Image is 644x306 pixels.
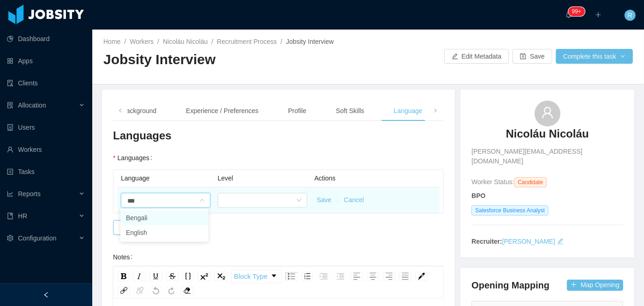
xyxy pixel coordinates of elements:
[315,174,336,182] span: Actions
[471,238,502,245] strong: Recruiter:
[367,272,379,281] div: Center
[595,12,602,18] i: icon: plus
[197,272,211,281] div: Superscript
[113,154,156,162] label: Languages
[133,272,146,281] div: Italic
[113,253,136,261] label: Notes
[120,225,209,240] li: English
[163,38,208,45] a: Nicoláu Nicoláu
[506,126,589,147] a: Nicoláu Nicoláu
[7,162,85,181] a: icon: profileTasks
[317,195,332,205] button: Save
[328,101,371,121] div: Soft Skills
[116,286,148,295] div: rdw-link-control
[7,30,85,48] a: icon: pie-chartDashboard
[120,210,209,225] li: Bengali
[121,174,149,182] span: Language
[18,212,27,220] span: HR
[471,192,485,199] strong: BPO
[134,286,146,295] div: Unlink
[344,195,364,205] button: Cancel
[211,38,213,45] span: /
[124,38,126,45] span: /
[166,272,179,281] div: Strikethrough
[18,102,46,109] span: Allocation
[231,270,282,283] div: rdw-dropdown
[113,220,144,235] button: + Add
[556,49,633,64] button: Complete this taskicon: down
[280,101,314,121] div: Profile
[230,270,283,283] div: rdw-block-control
[444,49,509,64] button: icon: editEdit Metadata
[118,286,130,295] div: Link
[118,272,129,281] div: Bold
[149,272,162,281] div: Underline
[18,234,56,242] span: Configuration
[302,272,313,281] div: Ordered
[114,101,164,121] div: Background
[7,102,13,108] i: icon: solution
[113,128,444,143] h3: Languages
[7,74,85,92] a: icon: auditClients
[166,286,177,295] div: Redo
[471,147,623,166] span: [PERSON_NAME][EMAIL_ADDRESS][DOMAIN_NAME]
[351,272,363,281] div: Left
[218,174,233,182] span: Level
[566,12,572,18] i: icon: bell
[286,38,334,45] span: Jobsity Interview
[387,101,430,121] div: Language
[557,238,564,245] i: icon: edit
[234,267,268,286] span: Block Type
[182,272,194,281] div: Monospace
[103,50,368,69] h2: Jobsity Interview
[130,38,154,45] a: Workers
[148,286,179,295] div: rdw-history-control
[399,272,411,281] div: Justify
[7,213,13,219] i: icon: book
[383,272,395,281] div: Right
[471,205,549,216] span: Salesforce Business Analyst
[433,108,438,113] i: icon: right
[118,108,123,113] i: icon: left
[7,118,85,137] a: icon: robotUsers
[334,272,347,281] div: Outdent
[179,286,195,295] div: rdw-remove-control
[349,270,413,283] div: rdw-textalign-control
[567,280,623,291] button: icon: plusMap Opening
[506,126,589,141] h3: Nicoláu Nicoláu
[283,270,349,283] div: rdw-list-control
[157,38,159,45] span: /
[150,286,162,295] div: Undo
[280,38,282,45] span: /
[471,279,549,292] h4: Opening Mapping
[7,191,13,197] i: icon: line-chart
[7,52,85,70] a: icon: appstoreApps
[217,38,277,45] a: Recruitment Process
[628,10,632,21] span: R
[179,101,266,121] div: Experience / Preferences
[285,272,298,281] div: Unordered
[7,235,13,241] i: icon: setting
[541,106,554,119] i: icon: user
[113,266,444,299] div: rdw-toolbar
[514,177,547,187] span: Candidate
[181,286,193,295] div: Remove
[18,190,41,198] span: Reports
[215,272,228,281] div: Subscript
[296,198,302,204] i: icon: down
[232,270,281,283] a: Block Type
[116,270,230,283] div: rdw-inline-control
[568,7,585,16] sup: 255
[199,198,205,204] i: icon: down
[317,272,330,281] div: Indent
[513,49,552,64] button: icon: saveSave
[7,140,85,159] a: icon: userWorkers
[502,238,555,245] a: [PERSON_NAME]
[103,38,120,45] a: Home
[471,178,514,186] span: Worker Status:
[413,270,429,283] div: rdw-color-picker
